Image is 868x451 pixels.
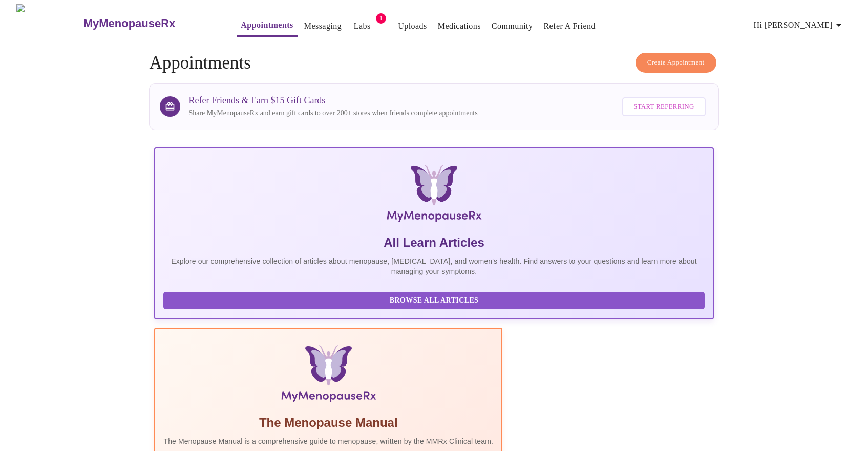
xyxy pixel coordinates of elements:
[163,436,493,446] p: The Menopause Manual is a comprehensive guide to menopause, written by the MMRx Clinical team.
[83,17,176,30] h3: MyMenopauseRx
[16,4,82,42] img: MyMenopauseRx Logo
[434,16,485,36] button: Medications
[438,19,481,33] a: Medications
[398,19,427,33] a: Uploads
[539,16,600,36] button: Refer a Friend
[354,19,371,33] a: Labs
[247,165,620,226] img: MyMenopauseRx Logo
[492,19,533,33] a: Community
[754,18,845,32] span: Hi [PERSON_NAME]
[163,295,707,304] a: Browse All Articles
[149,53,718,73] h4: Appointments
[620,92,708,121] a: Start Referring
[633,101,694,113] span: Start Referring
[376,13,386,24] span: 1
[216,345,441,406] img: Menopause Manual
[163,256,704,276] p: Explore our comprehensive collection of articles about menopause, [MEDICAL_DATA], and women's hea...
[241,18,293,32] a: Appointments
[636,53,716,73] button: Create Appointment
[174,294,694,307] span: Browse All Articles
[304,19,342,33] a: Messaging
[237,15,297,37] button: Appointments
[188,95,477,106] h3: Refer Friends & Earn $15 Gift Cards
[163,292,704,310] button: Browse All Articles
[750,15,849,35] button: Hi [PERSON_NAME]
[622,97,705,116] button: Start Referring
[346,16,378,36] button: Labs
[394,16,431,36] button: Uploads
[163,415,493,431] h5: The Menopause Manual
[543,19,596,33] a: Refer a Friend
[163,234,704,251] h5: All Learn Articles
[488,16,537,36] button: Community
[82,6,216,41] a: MyMenopauseRx
[647,57,705,69] span: Create Appointment
[300,16,346,36] button: Messaging
[188,108,477,118] p: Share MyMenopauseRx and earn gift cards to over 200+ stores when friends complete appointments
